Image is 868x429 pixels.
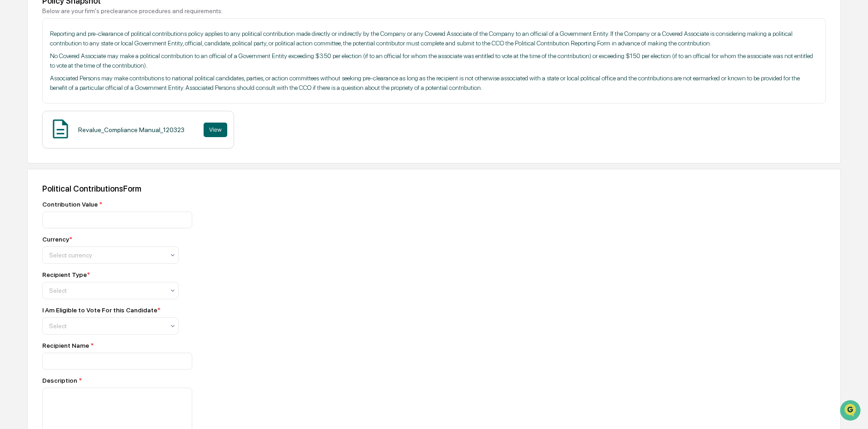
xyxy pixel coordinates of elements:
[42,201,360,208] div: Contribution Value
[42,342,360,349] div: Recipient Name
[839,399,863,424] iframe: Open customer support
[42,236,72,243] div: Currency
[42,377,360,384] div: Description
[78,126,185,133] div: Revalue_Compliance Manual_120323
[9,69,25,86] img: 1746055101610-c473b297-6a78-478c-a979-82029cc54cd1
[155,72,165,83] button: Start new chat
[42,184,826,193] div: Political Contributions Form
[42,7,826,15] div: Below are your firm's preclearance procedures and requirements:
[49,118,72,140] img: Document Icon
[90,154,110,161] span: Pylon
[5,111,62,127] a: 🖐️Preclearance
[42,271,90,278] div: Recipient Type
[62,111,116,127] a: 🗄️Attestations
[18,132,57,141] span: Data Lookup
[18,114,59,123] span: Preclearance
[42,306,160,314] div: I Am Eligible to Vote For this Candidate
[66,115,73,123] div: 🗄️
[31,79,115,86] div: We're available if you need us!
[50,74,818,93] p: Associated Persons may make contributions to national political candidates, parties, or action co...
[50,29,818,48] p: Reporting and pre-clearance of political contributions policy applies to any political contributi...
[64,153,110,161] a: Powered byPylon
[9,19,165,34] p: How can we help?
[5,128,61,144] a: 🔎Data Lookup
[50,51,818,70] p: No Covered Associate may make a political contribution to an official of a Government Entity exce...
[9,133,16,140] div: 🔎
[75,114,113,123] span: Attestations
[31,69,149,79] div: Start new chat
[204,123,227,137] button: View
[9,115,16,123] div: 🖐️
